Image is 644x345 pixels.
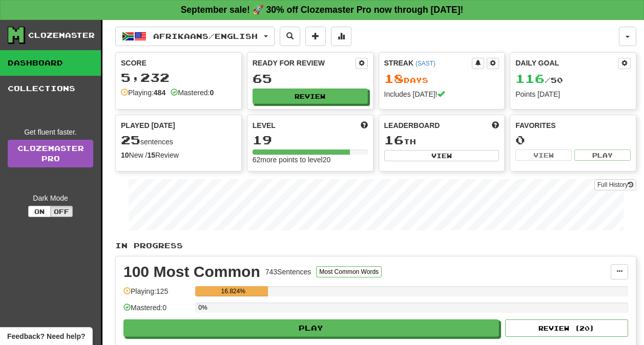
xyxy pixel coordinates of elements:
strong: 484 [154,89,165,97]
button: Most Common Words [316,266,382,277]
span: This week in points, UTC [492,120,499,131]
strong: 0 [210,89,214,97]
strong: September sale! 🚀 30% off Clozemaster Pro now through [DATE]! [181,5,464,15]
span: Played [DATE] [121,120,175,131]
button: Play [574,149,631,161]
span: 16 [384,133,404,147]
div: Points [DATE] [515,89,631,99]
div: Includes [DATE]! [384,89,500,99]
span: 25 [121,133,140,147]
div: Day s [384,72,500,85]
button: Review [253,89,368,104]
div: Streak [384,58,472,68]
div: 65 [253,72,368,85]
div: New / Review [121,150,236,160]
span: Level [253,120,276,131]
span: / 50 [515,76,563,84]
div: Favorites [515,120,631,131]
button: Play [123,319,499,337]
div: 19 [253,134,368,146]
div: Daily Goal [515,58,618,69]
div: 100 Most Common [123,264,260,279]
div: th [384,134,500,147]
span: Open feedback widget [7,331,85,341]
div: 5,232 [121,71,236,84]
div: Dark Mode [8,193,93,203]
a: (SAST) [416,60,435,67]
span: Leaderboard [384,120,440,131]
span: Afrikaans / English [153,32,258,40]
div: 743 Sentences [265,267,311,277]
button: Off [50,206,73,217]
div: 16.824% [198,286,268,296]
button: View [384,150,500,161]
p: In Progress [115,241,636,251]
div: Mastered: [171,88,214,98]
button: Search sentences [280,27,300,46]
button: Add sentence to collection [305,27,326,46]
strong: 10 [121,151,129,159]
span: Score more points to level up [361,120,368,131]
div: Playing: 125 [123,286,190,303]
a: ClozemasterPro [8,140,93,167]
button: Review (20) [505,319,628,337]
button: More stats [331,27,351,46]
div: Playing: [121,88,165,98]
div: Ready for Review [253,58,356,68]
button: Full History [594,179,636,190]
span: 116 [515,71,545,85]
div: 0 [515,134,631,146]
div: Clozemaster [28,30,95,40]
div: Get fluent faster. [8,127,93,137]
button: On [28,206,51,217]
div: Score [121,58,236,68]
span: 18 [384,71,404,85]
strong: 15 [147,151,155,159]
button: Afrikaans/English [115,27,275,46]
button: View [515,149,572,161]
div: sentences [121,134,236,147]
div: 62 more points to level 20 [253,155,368,165]
div: Mastered: 0 [123,303,190,319]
